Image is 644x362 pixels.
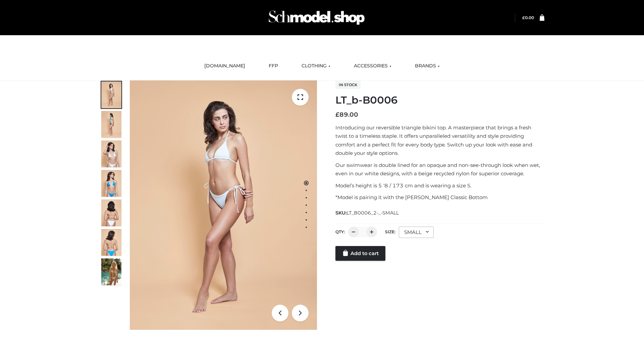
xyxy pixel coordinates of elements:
img: ArielClassicBikiniTop_CloudNine_AzureSky_OW114ECO_8-scaled.jpg [101,229,121,256]
a: [DOMAIN_NAME] [199,59,250,73]
img: Schmodel Admin 964 [266,4,367,31]
p: Introducing our reversible triangle bikini top. A masterpiece that brings a fresh twist to a time... [335,123,544,158]
p: *Model is pairing it with the [PERSON_NAME] Classic Bottom [335,193,544,202]
label: QTY: [335,229,345,234]
a: £0.00 [522,15,534,20]
div: SMALL [399,227,434,238]
a: FFP [264,59,283,73]
bdi: 89.00 [335,111,358,118]
span: In stock [335,81,361,89]
img: ArielClassicBikiniTop_CloudNine_AzureSky_OW114ECO_1-scaled.jpg [101,81,121,108]
span: £ [335,111,339,118]
p: Our swimwear is double lined for an opaque and non-see-through look when wet, even in our white d... [335,161,544,178]
p: Model’s height is 5 ‘8 / 173 cm and is wearing a size S. [335,181,544,190]
img: Arieltop_CloudNine_AzureSky2.jpg [101,258,121,285]
img: ArielClassicBikiniTop_CloudNine_AzureSky_OW114ECO_1 [130,80,317,330]
img: ArielClassicBikiniTop_CloudNine_AzureSky_OW114ECO_4-scaled.jpg [101,170,121,197]
a: Add to cart [335,246,385,261]
span: £ [522,15,525,20]
a: ACCESSORIES [349,59,396,73]
label: Size: [385,229,395,234]
span: SKU: [335,209,399,217]
a: BRANDS [410,59,445,73]
span: LT_B0006_2-_-SMALL [346,210,399,216]
h1: LT_b-B0006 [335,94,544,106]
a: CLOTHING [297,59,335,73]
img: ArielClassicBikiniTop_CloudNine_AzureSky_OW114ECO_7-scaled.jpg [101,199,121,226]
bdi: 0.00 [522,15,534,20]
img: ArielClassicBikiniTop_CloudNine_AzureSky_OW114ECO_2-scaled.jpg [101,111,121,138]
img: ArielClassicBikiniTop_CloudNine_AzureSky_OW114ECO_3-scaled.jpg [101,140,121,167]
